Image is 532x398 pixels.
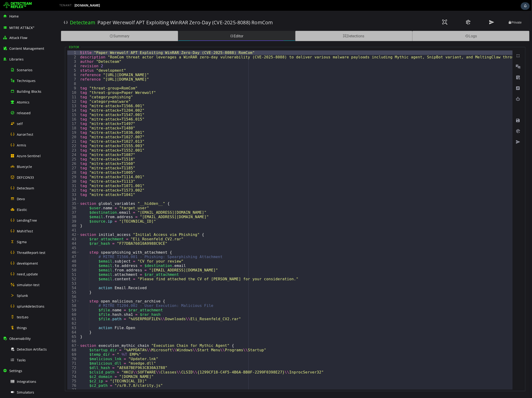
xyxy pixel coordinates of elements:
div: 54 [9,275,21,279]
div: 33 [9,182,21,186]
div: 23 [9,137,21,142]
div: 29 [9,164,21,168]
span: LendingTree [17,218,37,223]
span: splunkdetections [17,304,44,309]
span: MITRE ATT&CK [9,25,35,30]
div: 43 [9,226,21,231]
div: 65 [9,324,21,328]
div: 21 [9,128,21,133]
span: need_update [17,272,38,276]
span: Azure-Sentinel [17,154,41,158]
div: 31 [9,173,21,177]
div: 75 [9,368,21,373]
div: 10 [9,80,21,84]
div: 72 [9,355,21,359]
span: Scenarios [17,68,32,72]
div: 30 [9,168,21,173]
span: Observability [9,336,31,341]
div: Detections [237,20,354,30]
div: 25 [9,146,21,151]
div: 8 [9,71,21,75]
span: Toggle code folding, rows 57 through 64 [18,288,21,293]
div: 76 [9,373,21,377]
div: 50 [9,257,21,262]
div: 74 [9,364,21,368]
span: Content Management [9,46,44,51]
div: 44 [9,231,21,235]
span: ThreatReport-test [17,250,45,255]
div: 3 [9,49,21,53]
div: 63 [9,315,21,319]
div: 68 [9,337,21,341]
span: Bluecycle [17,164,32,169]
div: Logs [354,20,471,30]
div: 52 [9,266,21,270]
span: DEFCON33 [17,175,34,180]
span: [DOMAIN_NAME] [75,4,100,7]
div: 34 [9,186,21,191]
div: 69 [9,341,21,346]
div: 48 [9,248,21,253]
div: 1 [9,40,21,44]
legend: Editor [9,34,22,38]
div: 32 [9,177,21,182]
div: 7 [9,66,21,71]
div: 71 [9,350,21,355]
h3: Paper Werewolf APT Exploiting WinRAR Zero-Day (CVE-2025-8088) RomCom [39,8,214,15]
div: 16 [9,106,21,111]
div: 11 [9,84,21,89]
div: 51 [9,262,21,266]
div: 41 [9,217,21,222]
span: Armis [17,143,26,147]
div: 26 [9,151,21,155]
div: 77 [9,377,21,381]
span: Splunk [17,293,28,298]
div: 13 [9,93,21,97]
span: things [17,326,27,330]
span: Toggle code folding, rows 42 through 65 [18,222,21,226]
div: 64 [9,319,21,324]
img: Detecteam logo [4,2,32,9]
div: 28 [9,160,21,164]
div: 67 [9,333,21,337]
span: Detection Artifacts [17,347,47,352]
span: self [17,121,23,126]
div: 58 [9,293,21,297]
div: 42 [9,222,21,226]
span: AaronTest [17,132,33,137]
div: 5 [9,57,21,62]
span: Toggle code folding, rows 35 through 40 [18,191,21,195]
span: released [17,111,31,115]
span: MohitTest [17,229,33,233]
div: 12 [9,89,21,93]
span: Detecteam [17,186,34,190]
div: 46 [9,239,21,244]
div: 17 [9,111,21,115]
div: 45 [9,235,21,239]
div: 37 [9,199,21,204]
span: Libraries [9,57,24,61]
div: 66 [9,328,21,333]
sup: ® [33,26,34,28]
div: Editor [120,20,237,30]
div: 53 [9,270,21,275]
div: 59 [9,297,21,302]
span: simulator-test [17,283,39,287]
span: TENANT: [59,4,73,7]
span: Toggle code folding, rows 67 through 118 [18,333,21,337]
span: Integrations [17,379,36,384]
div: 9 [9,75,21,80]
div: 2 [9,44,21,49]
span: Home [9,14,19,18]
div: 39 [9,208,21,213]
span: Tasks [17,358,26,362]
div: 24 [9,142,21,146]
div: 19 [9,120,21,124]
button: Private [445,9,468,15]
span: Building Blocks [17,89,41,94]
span: Sigma [17,240,27,244]
div: 38 [9,204,21,208]
div: 18 [9,115,21,120]
div: 55 [9,279,21,284]
span: testLeo [17,315,28,319]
